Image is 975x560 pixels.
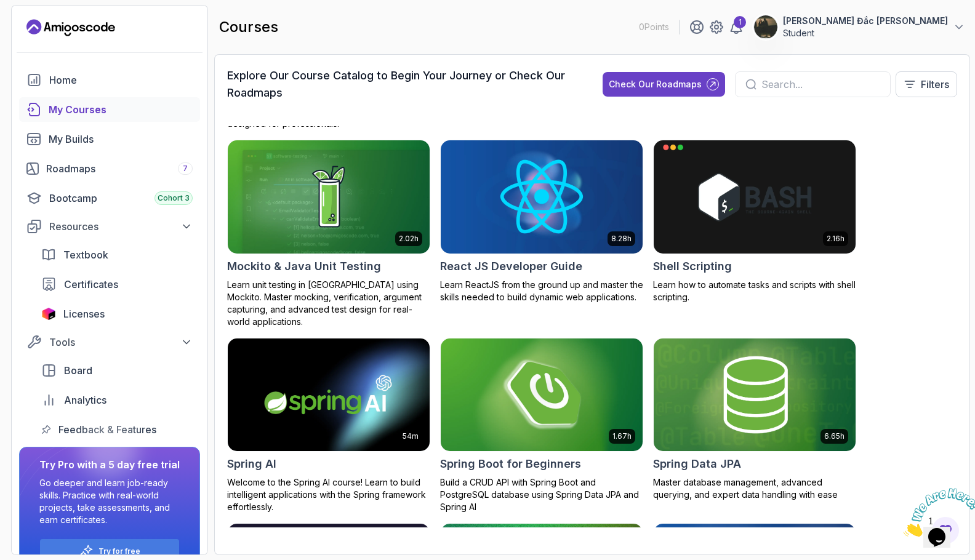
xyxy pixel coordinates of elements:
[41,308,56,320] img: jetbrains icon
[19,68,200,92] a: home
[734,16,746,28] div: 1
[783,15,948,27] p: [PERSON_NAME] Đắc [PERSON_NAME]
[824,431,845,441] p: 6.65h
[19,127,200,151] a: builds
[49,335,193,350] div: Tools
[653,279,856,303] p: Learn how to automate tasks and scripts with shell scripting.
[754,15,777,39] img: user profile image
[436,335,648,454] img: Spring Boot for Beginners card
[227,67,580,102] h3: Explore Our Course Catalog to Begin Your Journey or Check Our Roadmaps
[921,77,949,92] p: Filters
[158,193,190,203] span: Cohort 3
[64,393,106,407] span: Analytics
[58,422,156,437] span: Feedback & Features
[783,27,948,39] p: Student
[899,483,975,542] iframe: chat widget
[49,102,193,117] div: My Courses
[183,164,188,174] span: 7
[653,258,732,275] h2: Shell Scripting
[34,272,200,297] a: certificates
[227,140,430,328] a: Mockito & Java Unit Testing card2.02hMockito & Java Unit TestingLearn unit testing in [GEOGRAPHIC...
[19,156,200,181] a: roadmaps
[98,546,140,556] a: Try for free
[49,132,193,146] div: My Builds
[440,476,643,513] p: Build a CRUD API with Spring Boot and PostgreSQL database using Spring Data JPA and Spring AI
[19,186,200,210] a: bootcamp
[227,338,430,514] a: Spring AI card54mSpring AIWelcome to the Spring AI course! Learn to build intelligent application...
[227,455,276,473] h2: Spring AI
[228,140,430,254] img: Mockito & Java Unit Testing card
[654,140,856,254] img: Shell Scripting card
[653,140,856,303] a: Shell Scripting card2.16hShell ScriptingLearn how to automate tasks and scripts with shell script...
[49,73,193,87] div: Home
[49,191,193,206] div: Bootcamp
[227,279,430,328] p: Learn unit testing in [GEOGRAPHIC_DATA] using Mockito. Master mocking, verification, argument cap...
[729,20,744,34] a: 1
[654,338,856,452] img: Spring Data JPA card
[440,140,643,303] a: React JS Developer Guide card8.28hReact JS Developer GuideLearn ReactJS from the ground up and ma...
[39,477,180,526] p: Go deeper and learn job-ready skills. Practice with real-world projects, take assessments, and ea...
[611,234,632,244] p: 8.28h
[440,338,643,514] a: Spring Boot for Beginners card1.67hSpring Boot for BeginnersBuild a CRUD API with Spring Boot and...
[440,258,582,275] h2: React JS Developer Guide
[63,306,105,321] span: Licenses
[34,388,200,412] a: analytics
[440,455,581,473] h2: Spring Boot for Beginners
[19,97,200,122] a: courses
[761,77,880,92] input: Search...
[63,247,108,262] span: Textbook
[228,338,430,452] img: Spring AI card
[34,302,200,326] a: licenses
[609,78,702,90] div: Check Our Roadmaps
[227,476,430,513] p: Welcome to the Spring AI course! Learn to build intelligent applications with the Spring framewor...
[64,363,92,378] span: Board
[653,338,856,502] a: Spring Data JPA card6.65hSpring Data JPAMaster database management, advanced querying, and expert...
[639,21,669,33] p: 0 Points
[34,242,200,267] a: textbook
[399,234,419,244] p: 2.02h
[896,71,957,97] button: Filters
[64,277,118,292] span: Certificates
[440,279,643,303] p: Learn ReactJS from the ground up and master the skills needed to build dynamic web applications.
[46,161,193,176] div: Roadmaps
[753,15,965,39] button: user profile image[PERSON_NAME] Đắc [PERSON_NAME]Student
[653,455,741,473] h2: Spring Data JPA
[653,476,856,501] p: Master database management, advanced querying, and expert data handling with ease
[26,18,115,38] a: Landing page
[34,417,200,442] a: feedback
[441,140,643,254] img: React JS Developer Guide card
[5,5,10,15] span: 1
[603,72,725,97] button: Check Our Roadmaps
[49,219,193,234] div: Resources
[19,331,200,353] button: Tools
[5,5,81,54] img: Chat attention grabber
[34,358,200,383] a: board
[219,17,278,37] h2: courses
[403,431,419,441] p: 54m
[19,215,200,238] button: Resources
[612,431,632,441] p: 1.67h
[827,234,845,244] p: 2.16h
[227,258,381,275] h2: Mockito & Java Unit Testing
